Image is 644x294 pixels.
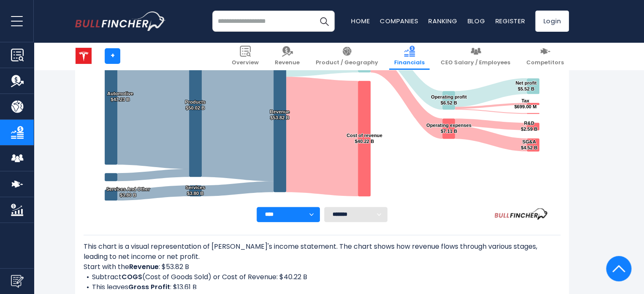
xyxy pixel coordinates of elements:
[526,59,564,66] span: Competitors
[270,42,305,70] a: Revenue
[227,42,264,70] a: Overview
[129,262,159,272] b: Revenue
[521,139,537,150] text: SG&A $4.52 B
[514,98,536,109] text: Tax $699.00 M
[346,133,382,144] text: Cost of revenue $40.22 B
[186,185,205,196] text: Services $3.80 B
[521,121,537,132] text: R&D $2.59 B
[441,59,510,66] span: CEO Salary / Employees
[84,242,560,289] div: This chart is a visual representation of [PERSON_NAME]'s income statement. The chart shows how re...
[495,16,525,25] a: Register
[351,16,370,25] a: Home
[106,187,150,198] text: Services And Other $3.80 B
[76,48,92,64] img: TSLA logo
[428,16,457,25] a: Ranking
[316,59,378,66] span: Product / Geography
[431,94,467,105] text: Operating profit $6.52 B
[426,123,471,134] text: Operating expenses $7.11 B
[107,91,133,102] text: Automotive $47.23 B
[535,11,569,32] a: Login
[105,48,120,64] a: +
[380,16,418,25] a: Companies
[185,99,206,110] text: Products $50.02 B
[521,42,569,70] a: Competitors
[122,272,142,282] b: COGS
[84,272,560,282] li: Subtract (Cost of Goods Sold) or Cost of Revenue: $40.22 B
[75,11,166,31] a: Go to homepage
[270,109,290,120] text: Revenue $53.82 B
[84,282,560,292] li: This leaves : $13.61 B
[75,11,166,31] img: bullfincher logo
[128,282,170,292] b: Gross Profit
[436,42,515,70] a: CEO Salary / Employees
[311,42,383,70] a: Product / Geography
[389,42,430,70] a: Financials
[394,59,425,66] span: Financials
[515,80,536,91] text: Net profit $5.52 B
[275,59,300,66] span: Revenue
[467,16,485,25] a: Blog
[232,59,259,66] span: Overview
[314,11,335,32] button: Search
